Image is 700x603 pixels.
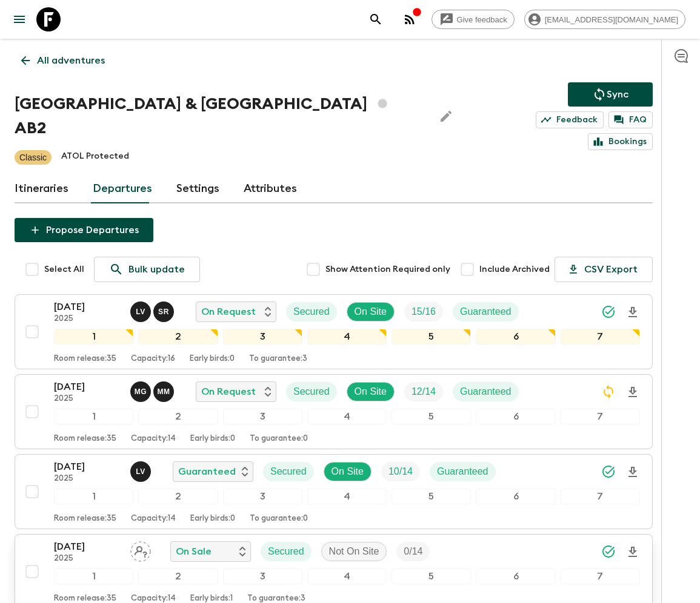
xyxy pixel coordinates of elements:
[261,542,312,561] div: Secured
[404,382,443,401] div: Trip Fill
[130,385,176,395] span: Marcella Granatiere, Matias Molina
[476,568,555,584] div: 6
[15,294,653,369] button: [DATE]2025Lucas Valentim, Sol RodriguezOn RequestSecuredOn SiteTrip FillGuaranteed1234567Room rel...
[54,460,121,474] p: [DATE]
[536,111,604,128] a: Feedback
[293,305,330,319] p: Secured
[404,302,443,321] div: Trip Fill
[437,464,488,479] p: Guaranteed
[54,539,121,554] p: [DATE]
[538,15,685,24] span: [EMAIL_ADDRESS][DOMAIN_NAME]
[608,111,653,128] a: FAQ
[135,387,147,397] p: M G
[460,305,512,319] p: Guaranteed
[601,384,616,399] svg: Sync Required - Changes detected
[128,262,185,277] p: Bulk update
[364,7,388,31] button: search adventures
[561,489,640,504] div: 7
[460,384,512,399] p: Guaranteed
[178,464,236,479] p: Guaranteed
[190,434,235,444] p: Early birds: 0
[54,514,116,524] p: Room release: 35
[93,174,152,203] a: Departures
[131,514,176,524] p: Capacity: 14
[54,380,121,394] p: [DATE]
[412,305,436,319] p: 15 / 16
[223,489,302,504] div: 3
[44,263,84,275] span: Select All
[250,514,308,524] p: To guarantee: 0
[7,7,32,31] button: menu
[130,461,153,482] button: LV
[476,489,555,504] div: 6
[249,354,307,364] p: To guarantee: 3
[201,384,256,399] p: On Request
[450,15,514,24] span: Give feedback
[138,489,218,504] div: 2
[329,544,379,559] p: Not On Site
[625,545,640,559] svg: Download Onboarding
[476,409,555,424] div: 6
[250,434,308,444] p: To guarantee: 0
[434,92,458,140] button: Edit Adventure Title
[607,87,628,102] p: Sync
[54,329,133,344] div: 1
[524,10,685,29] div: [EMAIL_ADDRESS][DOMAIN_NAME]
[176,544,212,559] p: On Sale
[130,545,151,555] span: Assign pack leader
[381,462,420,481] div: Trip Fill
[223,329,302,344] div: 3
[37,53,105,68] p: All adventures
[324,462,372,481] div: On Site
[347,302,395,321] div: On Site
[15,374,653,449] button: [DATE]2025Marcella Granatiere, Matias MolinaOn RequestSecuredOn SiteTrip FillGuaranteed1234567Roo...
[307,489,387,504] div: 4
[54,409,133,424] div: 1
[54,394,121,404] p: 2025
[54,354,116,364] p: Room release: 35
[176,174,219,203] a: Settings
[392,489,471,504] div: 5
[54,568,133,584] div: 1
[223,568,302,584] div: 3
[404,544,422,559] p: 0 / 14
[476,329,555,344] div: 6
[244,174,297,203] a: Attributes
[601,464,616,479] svg: Synced Successfully
[15,218,153,242] button: Propose Departures
[136,307,145,317] p: L V
[54,314,121,324] p: 2025
[412,384,436,399] p: 12 / 14
[138,568,218,584] div: 2
[332,464,364,479] p: On Site
[54,489,133,504] div: 1
[61,150,129,165] p: ATOL Protected
[601,544,616,559] svg: Synced Successfully
[561,329,640,344] div: 7
[268,544,304,559] p: Secured
[479,263,550,275] span: Include Archived
[131,434,176,444] p: Capacity: 14
[388,464,413,479] p: 10 / 14
[601,305,616,319] svg: Synced Successfully
[15,92,424,140] h1: [GEOGRAPHIC_DATA] & [GEOGRAPHIC_DATA] AB2
[190,514,235,524] p: Early birds: 0
[270,464,307,479] p: Secured
[15,48,112,73] a: All adventures
[307,329,387,344] div: 4
[392,409,471,424] div: 5
[190,354,235,364] p: Early birds: 0
[54,300,121,314] p: [DATE]
[54,554,121,564] p: 2025
[136,467,145,476] p: L V
[223,409,302,424] div: 3
[15,454,653,529] button: [DATE]2025Lucas ValentimGuaranteedSecuredOn SiteTrip FillGuaranteed1234567Room release:35Capacity...
[286,302,337,321] div: Secured
[130,465,153,475] span: Lucas Valentim
[158,307,169,317] p: S R
[347,382,395,401] div: On Site
[293,384,330,399] p: Secured
[130,381,176,402] button: MGMM
[392,329,471,344] div: 5
[307,568,387,584] div: 4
